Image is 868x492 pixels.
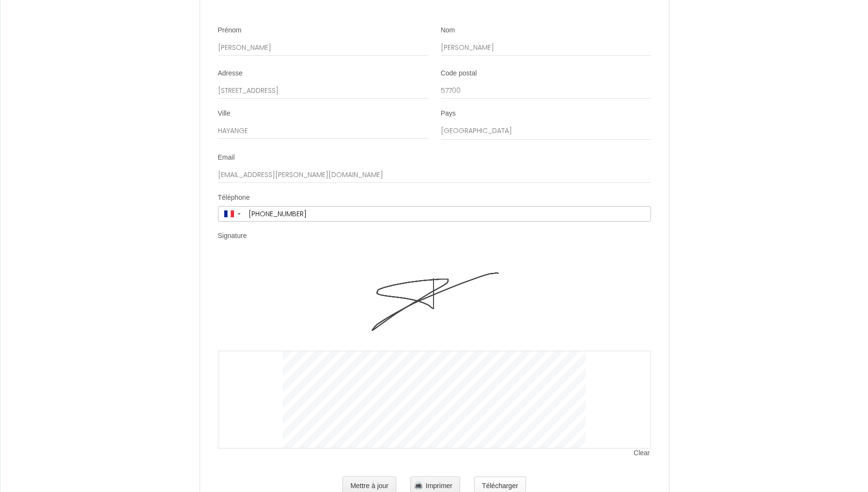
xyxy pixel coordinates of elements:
[283,254,586,351] img: signature
[218,153,235,163] label: Email
[634,448,651,458] span: Clear
[218,109,231,119] label: Ville
[827,448,861,485] iframe: Chat
[441,69,477,78] label: Code postal
[218,69,243,78] label: Adresse
[426,482,452,490] span: Imprimer
[245,207,651,221] input: +33 6 12 34 56 78
[415,481,422,489] img: printer.png
[236,212,242,216] span: ▼
[441,109,456,119] label: Pays
[218,231,247,241] label: Signature
[218,193,250,203] label: Téléphone
[218,26,242,35] label: Prénom
[441,26,455,35] label: Nom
